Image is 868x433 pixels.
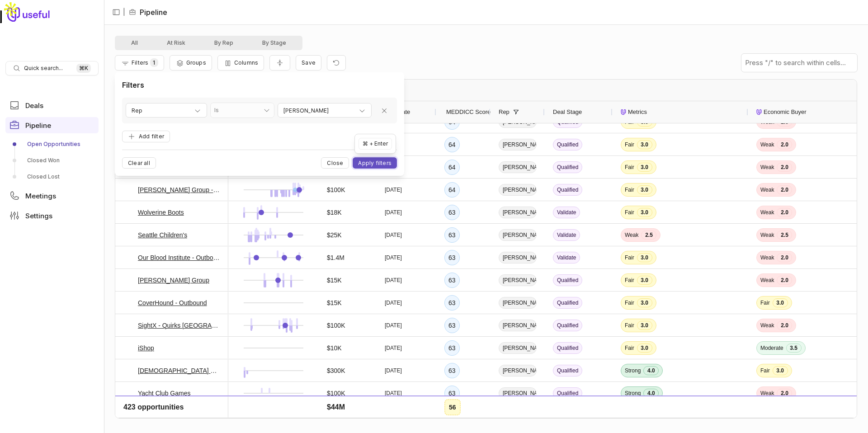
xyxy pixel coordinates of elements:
time: [DATE] [385,254,402,261]
span: Fair [625,209,634,216]
span: 2.0 [777,140,792,149]
span: 3.0 [637,411,652,420]
a: Wolverine Boots [138,207,184,218]
span: Meetings [25,193,56,199]
kbd: ⌘ + Enter [359,138,392,150]
span: Weak [760,209,774,216]
span: Weak [625,231,638,239]
span: 2.5 [641,231,656,240]
span: Qualified [553,387,582,399]
span: Qualified [553,184,582,196]
div: 64 [448,139,456,150]
span: Weak [760,231,774,239]
span: Columns [234,59,258,66]
button: By Rep [200,38,248,48]
div: 63 [448,388,456,399]
time: [DATE] [385,322,402,329]
a: CoverHound - Outbound [138,297,207,308]
time: [DATE] [385,277,402,284]
span: $18K [327,207,342,218]
button: Remove filter [375,103,393,118]
span: Qualified [553,274,582,286]
div: 63 [448,343,456,353]
span: Qualified [553,161,582,173]
span: Qualified [553,297,582,309]
span: 2.0 [777,321,792,330]
time: [DATE] [385,412,402,419]
span: [PERSON_NAME] [499,297,537,309]
div: Pipeline submenu [5,137,99,184]
time: [DATE] [385,186,402,193]
span: Fair [760,367,770,374]
span: $60K [327,410,342,421]
span: Moderate [760,344,783,352]
span: Fair [625,299,634,306]
span: Deals [25,102,43,109]
span: Fair [625,344,634,352]
span: 3.0 [637,208,652,217]
time: [DATE] [385,209,402,216]
span: Validate [553,207,580,218]
span: $15K [327,297,342,308]
input: Press "/" to search within cells... [741,54,857,72]
time: [DATE] [385,367,402,374]
button: Group Pipeline [170,55,212,71]
span: 3.0 [637,276,652,285]
span: 2.5 [777,231,792,240]
span: Weak [760,186,774,193]
span: [PERSON_NAME] [499,184,537,196]
div: 63 [448,252,456,263]
span: Economic Buyer [764,107,807,118]
span: 3.0 [637,163,652,172]
a: Seattle Children's [138,230,187,240]
div: 64 [448,184,456,195]
span: 3.0 [773,366,788,375]
span: 2.0 [777,411,792,420]
span: [PERSON_NAME] [499,207,537,218]
span: 3.0 [637,140,652,149]
button: Columns [217,55,264,71]
span: $1.4M [327,252,344,263]
kbd: ⌘ K [76,64,91,73]
span: Quick search... [24,65,63,72]
span: 2.0 [777,389,792,398]
button: Add filter [122,131,170,143]
span: Metrics [628,107,647,118]
span: Fair [625,412,634,419]
span: Weak [760,277,774,284]
div: 63 [448,230,456,240]
span: Settings [25,212,52,219]
span: 4.0 [643,389,659,398]
span: Strong [625,390,641,397]
a: Open Opportunities [5,137,99,151]
span: [PERSON_NAME] [499,387,537,399]
span: Fair [625,141,634,148]
span: 3.0 [637,344,652,353]
span: Weak [760,141,774,148]
span: $100K [327,388,345,399]
span: 2.0 [777,163,792,172]
span: [PERSON_NAME] [499,229,537,241]
time: [DATE] [385,390,402,397]
span: Weak [760,390,774,397]
time: [DATE] [385,344,402,352]
a: Our Blood Institute - Outbound [138,252,220,263]
h1: Filters [122,80,144,90]
span: Save [302,59,316,66]
span: Qualified [553,342,582,354]
span: 2.0 [777,253,792,262]
span: Strong [625,367,641,374]
div: MEDDICC Score [444,101,482,123]
span: [PERSON_NAME] [499,320,537,331]
span: [PERSON_NAME] [499,252,537,264]
div: 63 [448,297,456,308]
span: [PERSON_NAME] [499,410,537,422]
span: Weak [760,164,774,171]
a: iShop [138,343,154,353]
button: At Risk [152,38,200,48]
span: [PERSON_NAME] [499,365,537,377]
span: Qualified [553,320,582,331]
button: Create a new saved view [296,55,321,71]
button: Reset view [327,55,346,71]
span: [PERSON_NAME] [499,342,537,354]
